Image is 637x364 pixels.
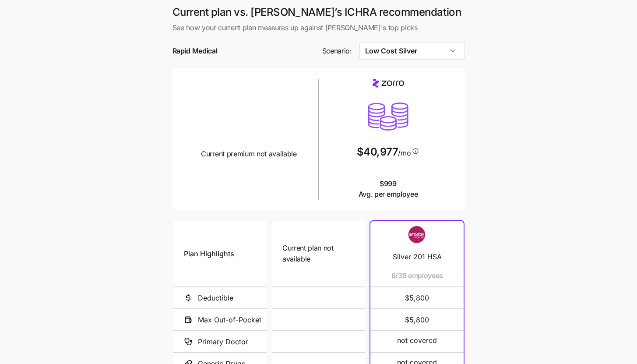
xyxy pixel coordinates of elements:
[282,243,355,265] span: Current plan not available
[172,46,218,57] span: Rapid Medical
[198,293,233,304] span: Deductible
[398,149,411,156] span: /mo
[381,287,453,308] span: $5,800
[381,309,453,330] span: $5,800
[172,5,465,19] h1: Current plan vs. [PERSON_NAME]’s ICHRA recommendation
[198,336,248,347] span: Primary Doctor
[400,226,435,243] img: Carrier
[184,248,234,259] span: Plan Highlights
[397,335,437,346] span: not covered
[357,147,398,157] span: $40,977
[172,22,465,33] span: See how your current plan measures up against [PERSON_NAME]'s top picks
[359,189,418,200] span: Avg. per employee
[198,315,261,325] span: Max Out-of-Pocket
[391,270,443,281] span: 6/39 employees
[201,148,297,159] span: Current premium not available
[322,46,352,57] span: Scenario:
[359,178,418,200] span: $999
[393,251,442,262] span: Silver 201 HSA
